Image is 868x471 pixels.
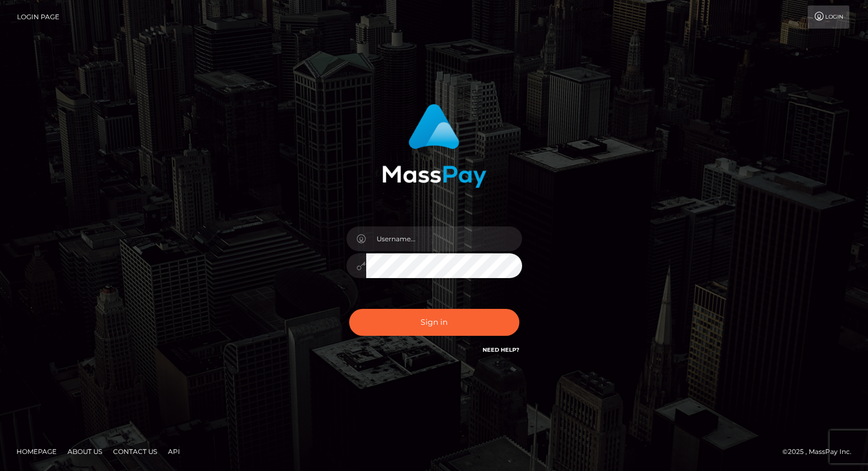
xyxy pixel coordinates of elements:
[382,104,486,188] img: MassPay Login
[483,346,519,353] a: Need Help?
[366,226,522,251] input: Username...
[17,5,59,29] a: Login Page
[782,446,860,458] div: © 2025 , MassPay Inc.
[12,443,61,460] a: Homepage
[349,309,519,336] button: Sign in
[63,443,107,460] a: About Us
[808,5,849,29] a: Login
[109,443,161,460] a: Contact Us
[164,443,184,460] a: API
